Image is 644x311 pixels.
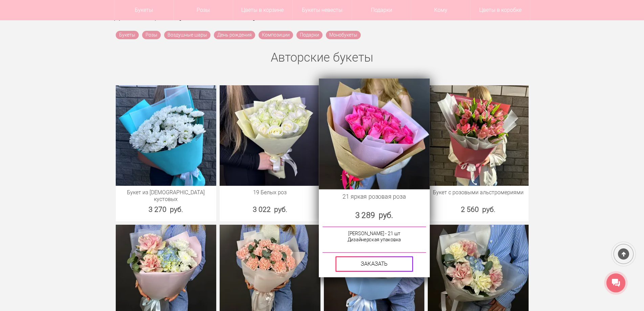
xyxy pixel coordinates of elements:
a: Авторские букеты [271,50,373,65]
a: Розы [142,31,161,39]
div: 3 289 руб. [319,209,429,221]
div: 3 270 руб. [116,204,217,215]
a: Букет из [DEMOGRAPHIC_DATA] кустовых [119,189,213,203]
a: Подарки [296,31,323,39]
a: 19 Белых роз [223,189,317,196]
img: 21 яркая розовая роза [319,78,429,189]
img: Букет из хризантем кустовых [116,85,217,186]
div: [PERSON_NAME] - 21 шт Дизайнерская упаковка [322,227,426,253]
a: Монобукеты [326,31,361,39]
a: Букет с розовыми альстромериями [431,189,525,196]
a: Букеты [116,31,139,39]
img: 19 Белых роз [220,85,320,186]
div: 3 022 руб. [220,204,320,215]
img: Букет с розовыми альстромериями [428,85,529,186]
a: Воздушные шары [164,31,210,39]
a: День рождения [214,31,255,39]
a: 21 яркая розовая роза [323,193,426,200]
div: 2 560 руб. [428,204,529,215]
a: Композиции [259,31,293,39]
